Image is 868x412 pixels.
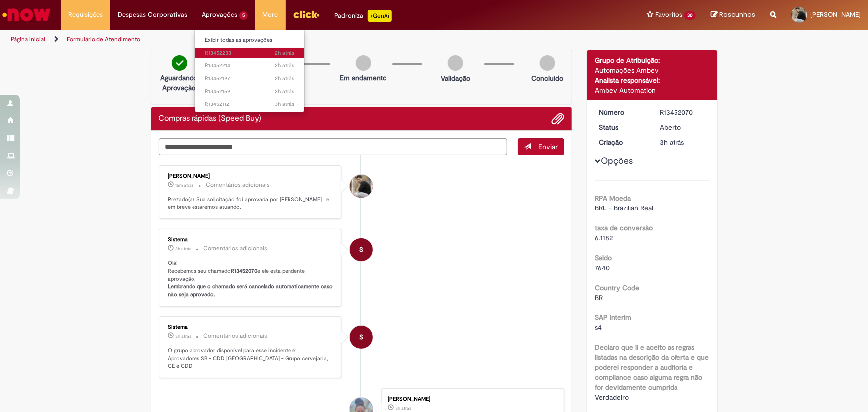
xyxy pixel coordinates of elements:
a: Aberto R13452159 : [195,86,304,97]
span: [PERSON_NAME] [810,10,861,19]
a: Formulário de Atendimento [67,35,140,43]
small: Comentários adicionais [206,181,270,189]
b: Saldo [595,253,612,262]
ul: Trilhas de página [7,30,571,49]
span: Requisições [68,10,103,20]
time: 27/08/2025 12:02:48 [275,101,294,108]
div: Aberto [660,122,706,132]
div: Sistema [168,237,334,243]
div: Analista responsável: [595,75,710,85]
div: Grupo de Atribuição: [595,55,710,65]
b: RPA Moeda [595,194,631,203]
div: Ambev Automation [595,85,710,95]
p: Em andamento [340,73,386,83]
div: R13452070 [660,107,706,117]
dt: Status [591,122,653,132]
span: More [263,10,278,20]
img: img-circle-grey.png [356,55,371,71]
span: Aprovações [202,10,237,20]
p: O grupo aprovador disponível para esse incidente é: Aprovadores SB - CDD [GEOGRAPHIC_DATA] - Grup... [168,347,334,370]
time: 27/08/2025 14:23:42 [176,182,194,188]
a: Aberto R13452214 : [195,60,304,71]
span: R13452159 [205,88,294,96]
span: 2h atrás [275,88,294,95]
span: 3h atrás [176,246,192,252]
img: click_logo_yellow_360x200.png [293,7,320,22]
b: Declaro que li e aceito as regras listadas na descrição da oferta e que poderei responder a audit... [595,343,709,392]
img: img-circle-grey.png [540,55,555,71]
span: R13452233 [205,49,294,57]
span: S [359,238,363,262]
span: S [359,325,363,349]
span: BR [595,293,603,302]
img: ServiceNow [1,5,52,25]
time: 27/08/2025 11:54:42 [395,405,411,411]
span: 2h atrás [275,49,294,57]
a: Página inicial [11,35,45,43]
time: 27/08/2025 11:55:07 [660,138,684,147]
div: System [350,238,373,261]
div: 27/08/2025 11:55:07 [660,137,706,147]
div: Automações Ambev [595,65,710,75]
dt: Criação [591,137,653,147]
time: 27/08/2025 12:33:30 [275,49,294,57]
span: Verdadeiro [595,393,629,402]
span: BRL - Brazilian Real [595,204,653,212]
div: Sistema [168,324,334,330]
div: [PERSON_NAME] [388,396,554,402]
small: Comentários adicionais [204,244,268,253]
b: Lembrando que o chamado será cancelado automaticamente caso não seja aprovado. [168,283,335,298]
button: Adicionar anexos [551,112,564,125]
p: Olá! Recebemos seu chamado e ele esta pendente aprovação. [168,259,334,299]
a: Aberto R13452233 : [195,48,304,59]
time: 27/08/2025 12:26:29 [275,62,294,69]
a: Rascunhos [711,10,755,20]
img: img-circle-grey.png [448,55,463,71]
textarea: Digite sua mensagem aqui... [159,138,508,155]
a: Aberto R13452197 : [195,73,304,84]
p: Aguardando Aprovação [155,73,203,93]
span: 2h atrás [275,62,294,69]
p: Prezado(a), Sua solicitação foi aprovada por [PERSON_NAME] , e em breve estaremos atuando. [168,196,334,211]
div: Marcelo Pereira Borges [350,175,373,198]
span: Favoritos [655,10,682,20]
span: 2h atrás [275,75,294,82]
b: taxa de conversão [595,223,653,232]
b: Country Code [595,283,639,292]
span: 5 [239,11,248,20]
a: Exibir todas as aprovações [195,35,304,46]
h2: Compras rápidas (Speed Buy) Histórico de tíquete [159,114,262,123]
span: 3h atrás [660,138,684,147]
p: Concluído [531,73,563,83]
span: 3h atrás [395,405,411,411]
span: Enviar [538,142,558,151]
ul: Aprovações [194,30,305,112]
span: Despesas Corporativas [118,10,187,20]
div: Padroniza [335,10,392,22]
span: 30 [684,11,696,20]
b: SAP Interim [595,313,631,322]
time: 27/08/2025 12:11:39 [275,88,294,95]
small: Comentários adicionais [204,332,268,340]
time: 27/08/2025 11:55:17 [176,333,192,339]
b: R13452070 [231,267,258,275]
button: Enviar [518,138,564,155]
img: check-circle-green.png [172,55,187,71]
span: 15m atrás [176,182,194,188]
time: 27/08/2025 11:55:20 [176,246,192,252]
div: System [350,326,373,349]
span: 3h atrás [275,101,294,108]
dt: Número [591,107,653,117]
span: 7640 [595,263,610,272]
span: Rascunhos [719,10,755,19]
span: 3h atrás [176,333,192,339]
span: R13452112 [205,101,294,108]
span: 6.1182 [595,233,613,242]
div: [PERSON_NAME] [168,173,334,179]
time: 27/08/2025 12:22:23 [275,75,294,82]
a: Aberto R13452112 : [195,99,304,110]
span: R13452214 [205,62,294,70]
p: +GenAi [368,10,392,22]
span: R13452197 [205,75,294,83]
span: s4 [595,323,602,332]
